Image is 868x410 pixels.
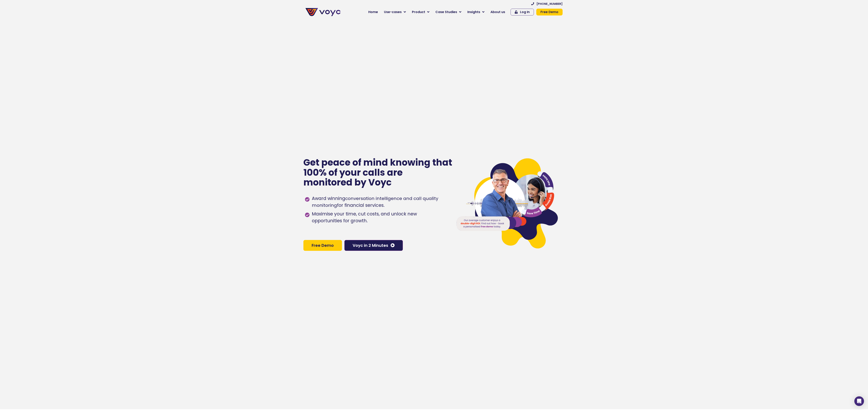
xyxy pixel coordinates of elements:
[305,8,341,16] img: voyc-full-logo
[854,396,864,406] div: Open Intercom Messenger
[303,158,453,188] p: Get peace of mind knowing that 100% of your calls are monitored by Voyc
[365,8,381,16] a: Home
[435,10,457,14] span: Case Studies
[511,9,534,15] a: Log In
[520,10,530,14] span: Log In
[384,10,402,14] span: Use-cases
[490,10,505,14] span: About us
[412,10,425,14] span: Product
[353,243,388,247] span: Voyc in 2 Minutes
[540,10,558,14] span: Free Demo
[536,2,563,5] span: [PHONE_NUMBER]
[311,195,448,209] span: Award winning for financial services.
[487,8,508,16] a: About us
[464,8,487,16] a: Insights
[368,10,378,14] span: Home
[344,240,403,251] a: Voyc in 2 Minutes
[432,8,464,16] a: Case Studies
[467,10,480,14] span: Insights
[312,243,334,247] span: Free Demo
[381,8,409,16] a: Use-cases
[312,195,438,208] h1: conversation intelligence and call quality monitoring
[531,2,563,5] a: [PHONE_NUMBER]
[409,8,432,16] a: Product
[311,211,448,224] span: Maximise your time, cut costs, and unlock new opportunities for growth.
[536,9,563,15] a: Free Demo
[303,240,342,251] a: Free Demo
